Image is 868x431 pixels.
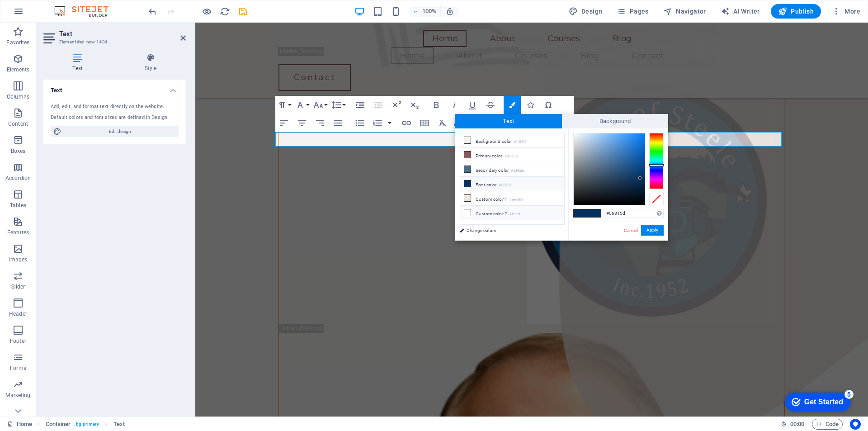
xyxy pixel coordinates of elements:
[781,419,805,430] h6: Session time
[220,6,230,17] i: Reload page
[482,96,499,114] button: Strikethrough
[330,114,347,132] button: Align Justify
[52,6,120,17] img: Editor Logo
[6,39,29,46] p: Favorites
[613,4,652,19] button: Pages
[828,4,864,19] button: More
[7,419,32,430] a: Click to cancel selection. Double-click to open Pages
[499,182,512,189] small: #06315d
[7,66,30,73] p: Elements
[460,206,564,220] li: Custom color 2
[311,114,329,132] button: Align Right
[509,197,523,203] small: #eee8e3
[409,6,441,17] button: 100%
[59,38,168,46] h3: Element #ed-new-1404
[504,96,521,114] button: Colors
[67,2,76,11] div: 5
[311,96,329,114] button: Font Size
[721,7,760,16] span: AI Writer
[514,139,526,145] small: #f4f3f2
[46,419,125,430] nav: breadcrumb
[369,114,386,132] button: Ordered List
[275,114,292,132] button: Align Left
[649,193,664,205] div: Clear Color Selection
[446,7,454,15] i: On resize automatically adjust zoom level to fit chosen device.
[464,96,481,114] button: Underline (Ctrl+U)
[351,114,368,132] button: Unordered List
[46,419,71,430] span: Click to select. Double-click to edit
[416,114,433,132] button: Insert Table
[352,96,369,114] button: Increase Indent
[771,4,821,19] button: Publish
[850,419,861,430] button: Usercentrics
[406,96,423,114] button: Subscript
[330,96,347,114] button: Line Height
[7,229,29,236] p: Features
[5,175,31,182] p: Accordion
[511,168,524,174] small: #4d6b8a
[446,96,463,114] button: Italic (Ctrl+I)
[778,7,814,16] span: Publish
[812,419,843,430] button: Code
[43,53,115,72] h4: Text
[797,421,798,427] span: :
[10,337,26,345] p: Footer
[388,96,405,114] button: Superscript
[562,114,669,128] span: Background
[293,114,311,132] button: Align Center
[641,225,664,236] button: Apply
[51,126,179,137] button: Edit design
[623,227,639,234] a: Cancel
[522,96,539,114] button: Icons
[422,6,437,17] h6: 100%
[460,191,564,206] li: Custom color 1
[237,6,248,17] button: save
[147,6,158,17] button: undo
[540,96,557,114] button: Special Characters
[74,419,99,430] span: . bg-primary
[10,365,26,372] p: Forms
[59,30,186,38] h2: Text
[27,10,66,18] div: Get Started
[569,7,603,16] span: Design
[8,120,28,128] p: Content
[398,114,415,132] button: Insert Link
[115,53,186,72] h4: Style
[51,103,179,111] div: Add, edit, and format text directly on the website.
[717,4,764,19] button: AI Writer
[460,162,564,177] li: Secondary color
[11,283,25,290] p: Slider
[663,7,706,16] span: Navigator
[574,209,587,217] span: #06315d
[51,114,179,122] div: Default colors and font sizes are defined in Design.
[509,211,520,218] small: #ffffff
[11,147,26,155] p: Boxes
[587,209,601,217] span: #06315d
[147,6,158,17] i: Undo: Move elements (Ctrl+Z)
[460,177,564,191] li: Font color
[386,114,393,132] button: Ordered List
[505,153,518,160] small: #895a5a
[9,310,27,317] p: Header
[43,80,186,96] h4: Text
[238,6,248,17] i: Save (Ctrl+S)
[428,96,445,114] button: Bold (Ctrl+B)
[660,4,710,19] button: Navigator
[7,5,73,24] div: Get Started 5 items remaining, 0% complete
[452,114,465,132] button: Data Bindings
[275,96,292,114] button: Paragraph Format
[7,93,29,100] p: Columns
[9,256,28,263] p: Images
[201,6,212,17] button: Click here to leave preview mode and continue editing
[832,7,860,16] span: More
[434,114,451,132] button: Clear Formatting
[460,133,564,148] li: Background color
[617,7,648,16] span: Pages
[113,419,125,430] span: Click to select. Double-click to edit
[370,96,387,114] button: Decrease Indent
[455,225,560,236] a: Change colors
[790,419,804,430] span: 00 00
[455,114,562,128] span: Text
[460,148,564,162] li: Primary color
[64,126,176,137] span: Edit design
